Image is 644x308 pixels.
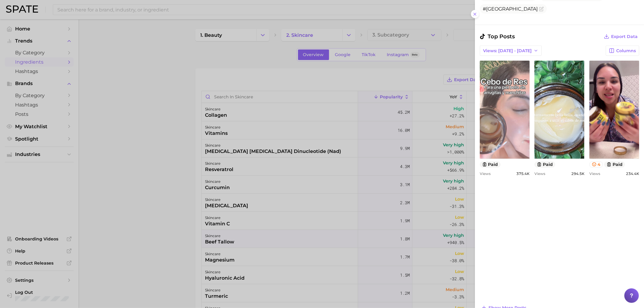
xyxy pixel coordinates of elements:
[480,46,542,56] button: Views: [DATE] - [DATE]
[602,32,639,41] button: Export Data
[539,7,544,11] button: Flag as miscategorized or irrelevant
[606,46,639,56] button: Columns
[616,48,636,53] span: Columns
[611,34,638,39] span: Export Data
[480,171,491,176] span: Views
[483,48,532,53] span: Views: [DATE] - [DATE]
[480,32,515,41] span: Top Posts
[534,161,555,168] button: paid
[483,6,538,12] span: #[GEOGRAPHIC_DATA]
[626,171,639,176] span: 234.4k
[589,171,600,176] span: Views
[534,171,545,176] span: Views
[604,161,625,168] button: paid
[589,161,603,168] button: 4
[571,171,585,176] span: 294.5k
[480,161,501,168] button: paid
[516,171,530,176] span: 375.4k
